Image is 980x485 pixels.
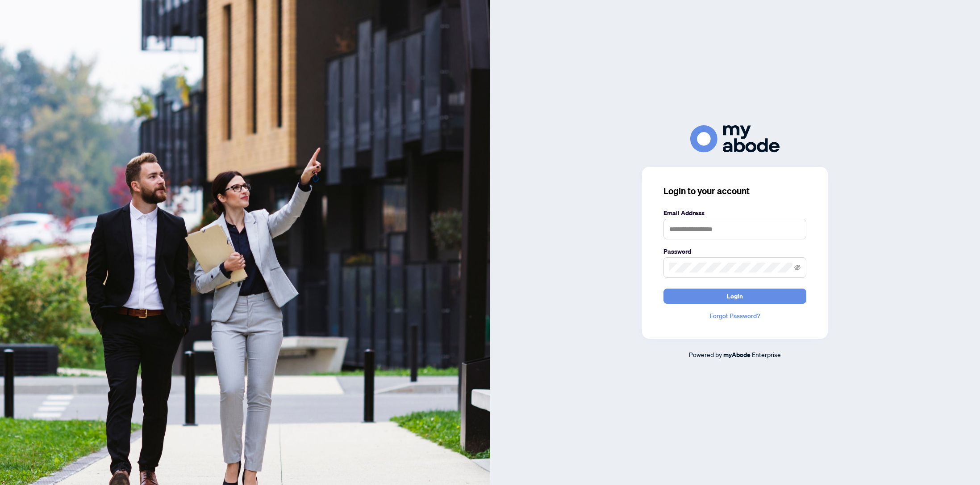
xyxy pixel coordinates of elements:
button: Login [663,289,806,304]
span: Powered by [689,350,722,358]
a: Forgot Password? [663,311,806,321]
label: Password [663,247,806,256]
a: myAbode [723,350,751,360]
span: Enterprise [752,350,781,358]
span: eye-invisible [794,264,801,271]
h3: Login to your account [663,185,806,197]
img: ma-logo [690,125,780,153]
label: Email Address [663,208,806,218]
span: Login [727,289,743,303]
